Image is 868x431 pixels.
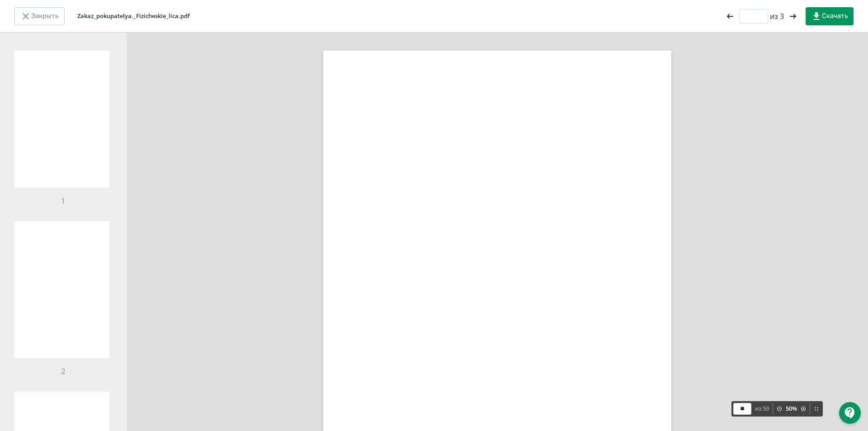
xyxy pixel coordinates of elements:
div: из 3 [725,9,798,24]
div: 1 [14,51,112,207]
button: Скачать [806,7,854,25]
div: 2 [14,221,112,377]
div: 50 % [786,404,797,413]
div: из 59 [755,404,769,413]
div: Zakaz_pokupatelya._Fizicheskie_lica.pdf [77,12,190,21]
button: Закрыть [14,7,65,25]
